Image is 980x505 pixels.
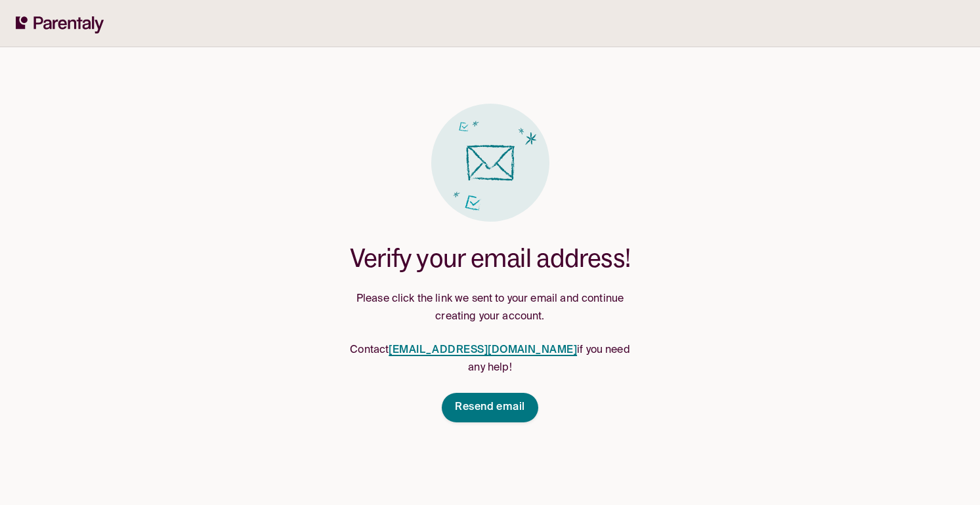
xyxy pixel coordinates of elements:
p: Please click the link we sent to your email and continue creating your account. [343,291,638,326]
h1: Verify your email address! [350,243,631,275]
a: [EMAIL_ADDRESS][DOMAIN_NAME] [389,345,577,355]
button: Resend email [442,393,538,422]
span: Contact if you need any help! [350,345,630,373]
span: Resend email [455,401,525,414]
